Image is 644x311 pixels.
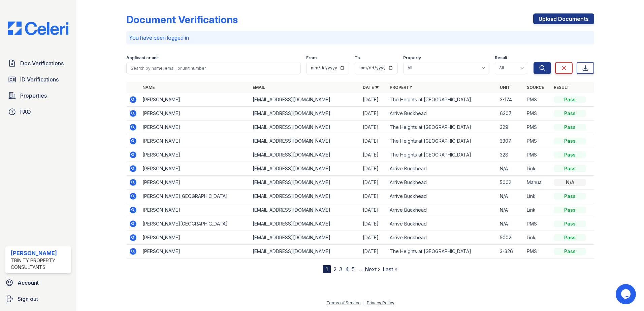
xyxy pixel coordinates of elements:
[18,295,38,303] span: Sign out
[365,266,380,273] a: Next ›
[387,217,497,231] td: Arrive Buckhead
[387,189,497,203] td: Arrive Buckhead
[18,279,39,287] span: Account
[11,249,68,257] div: [PERSON_NAME]
[3,276,74,289] a: Account
[497,189,524,203] td: N/A
[140,93,250,107] td: [PERSON_NAME]
[253,85,265,90] a: Email
[126,62,301,74] input: Search by name, email, or unit number
[495,55,507,61] label: Result
[142,85,155,90] a: Name
[497,203,524,217] td: N/A
[360,203,387,217] td: [DATE]
[20,108,31,116] span: FAQ
[554,124,586,131] div: Pass
[524,245,551,258] td: PMS
[497,217,524,231] td: N/A
[360,134,387,148] td: [DATE]
[5,73,71,86] a: ID Verifications
[524,93,551,107] td: PMS
[554,151,586,158] div: Pass
[500,85,510,90] a: Unit
[250,189,360,203] td: [EMAIL_ADDRESS][DOMAIN_NAME]
[383,266,397,273] a: Last »
[360,120,387,134] td: [DATE]
[140,217,250,231] td: [PERSON_NAME][GEOGRAPHIC_DATA]
[497,245,524,258] td: 3-326
[497,107,524,120] td: 6307
[126,13,238,26] div: Document Verifications
[140,134,250,148] td: [PERSON_NAME]
[554,85,570,90] a: Result
[524,176,551,189] td: Manual
[140,120,250,134] td: [PERSON_NAME]
[360,107,387,120] td: [DATE]
[306,55,317,61] label: From
[554,193,586,200] div: Pass
[524,162,551,176] td: Link
[524,107,551,120] td: PMS
[352,266,355,273] a: 5
[497,148,524,162] td: 328
[554,248,586,255] div: Pass
[524,120,551,134] td: PMS
[554,138,586,144] div: Pass
[554,234,586,241] div: Pass
[5,89,71,102] a: Properties
[616,284,637,304] iframe: chat widget
[387,162,497,176] td: Arrive Buckhead
[527,85,544,90] a: Source
[3,292,74,306] a: Sign out
[250,134,360,148] td: [EMAIL_ADDRESS][DOMAIN_NAME]
[360,245,387,258] td: [DATE]
[390,85,412,90] a: Property
[140,189,250,203] td: [PERSON_NAME][GEOGRAPHIC_DATA]
[250,176,360,189] td: [EMAIL_ADDRESS][DOMAIN_NAME]
[140,231,250,245] td: [PERSON_NAME]
[250,231,360,245] td: [EMAIL_ADDRESS][DOMAIN_NAME]
[5,57,71,70] a: Doc Verifications
[250,245,360,258] td: [EMAIL_ADDRESS][DOMAIN_NAME]
[524,217,551,231] td: PMS
[250,162,360,176] td: [EMAIL_ADDRESS][DOMAIN_NAME]
[554,165,586,172] div: Pass
[140,176,250,189] td: [PERSON_NAME]
[387,93,497,107] td: The Heights at [GEOGRAPHIC_DATA]
[360,189,387,203] td: [DATE]
[20,92,47,100] span: Properties
[20,59,64,67] span: Doc Verifications
[345,266,349,273] a: 4
[524,148,551,162] td: PMS
[554,179,586,186] div: N/A
[497,176,524,189] td: 5002
[250,217,360,231] td: [EMAIL_ADDRESS][DOMAIN_NAME]
[497,231,524,245] td: 5002
[129,34,591,42] p: You have been logged in
[387,107,497,120] td: Arrive Buckhead
[524,203,551,217] td: Link
[250,203,360,217] td: [EMAIL_ADDRESS][DOMAIN_NAME]
[403,55,421,61] label: Property
[5,105,71,118] a: FAQ
[497,120,524,134] td: 329
[126,55,159,61] label: Applicant or unit
[250,107,360,120] td: [EMAIL_ADDRESS][DOMAIN_NAME]
[387,134,497,148] td: The Heights at [GEOGRAPHIC_DATA]
[363,85,379,90] a: Date ▼
[524,231,551,245] td: Link
[524,134,551,148] td: PMS
[360,93,387,107] td: [DATE]
[497,93,524,107] td: 3-174
[554,96,586,103] div: Pass
[387,231,497,245] td: Arrive Buckhead
[140,203,250,217] td: [PERSON_NAME]
[554,110,586,117] div: Pass
[250,120,360,134] td: [EMAIL_ADDRESS][DOMAIN_NAME]
[387,176,497,189] td: Arrive Buckhead
[554,207,586,213] div: Pass
[387,148,497,162] td: The Heights at [GEOGRAPHIC_DATA]
[387,120,497,134] td: The Heights at [GEOGRAPHIC_DATA]
[363,300,364,305] div: |
[326,300,361,305] a: Terms of Service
